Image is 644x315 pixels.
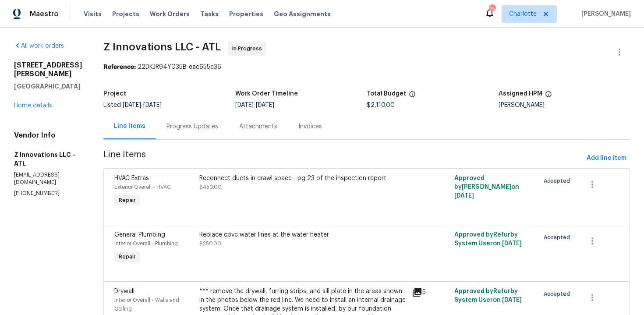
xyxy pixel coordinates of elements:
button: Add line item [583,150,630,166]
span: In Progress [232,44,265,53]
span: - [123,102,162,108]
h5: [GEOGRAPHIC_DATA] [14,82,82,91]
span: Projects [112,10,139,18]
span: Geo Assignments [274,10,331,18]
p: [EMAIL_ADDRESS][DOMAIN_NAME] [14,171,82,186]
span: Approved by Refurby System User on [454,288,522,303]
span: Approved by Refurby System User on [454,232,522,247]
span: [PERSON_NAME] [578,10,631,18]
div: Replace cpvc water lines at the water heater [199,230,407,239]
span: Accepted [544,290,573,298]
a: Home details [14,103,52,109]
span: [DATE] [123,102,141,108]
div: [PERSON_NAME] [499,102,630,108]
span: HVAC Extras [114,175,149,181]
div: 5 [412,287,449,297]
span: Visits [84,10,102,18]
div: Invoices [298,122,322,131]
span: [DATE] [235,102,254,108]
span: Tasks [200,11,219,17]
span: - [235,102,274,108]
p: [PHONE_NUMBER] [14,190,82,197]
span: Interior Overall - Plumbing [114,241,178,246]
h5: Project [103,91,126,97]
span: Maestro [30,10,59,18]
span: Drywall [114,288,134,294]
span: [DATE] [502,297,522,303]
span: $2,110.00 [367,102,395,108]
span: General Plumbing [114,232,165,238]
span: [DATE] [256,102,274,108]
span: Z Innovations LLC - ATL [103,42,221,52]
span: Accepted [544,233,573,242]
span: Accepted [544,177,573,185]
div: 72 [489,5,495,14]
span: [DATE] [454,193,474,199]
span: $450.00 [199,184,222,190]
h4: Vendor Info [14,131,82,140]
div: Attachments [239,122,277,131]
h5: Assigned HPM [499,91,542,97]
span: The hpm assigned to this work order. [545,91,552,102]
span: The total cost of line items that have been proposed by Opendoor. This sum includes line items th... [409,91,416,102]
b: Reference: [103,64,136,70]
span: Interior Overall - Walls and Ceiling [114,297,179,311]
span: $250.00 [199,241,221,246]
span: Add line item [587,153,626,164]
span: Work Orders [150,10,190,18]
div: Progress Updates [166,122,218,131]
div: Line Items [114,122,145,131]
span: [DATE] [143,102,162,108]
h2: [STREET_ADDRESS][PERSON_NAME] [14,61,82,78]
h5: Z Innovations LLC - ATL [14,150,82,168]
h5: Total Budget [367,91,406,97]
h5: Work Order Timeline [235,91,298,97]
a: All work orders [14,43,64,49]
span: Approved by [PERSON_NAME] on [454,175,519,199]
div: Reconnect ducts in crawl space - pg 23 of the inspection report [199,174,407,183]
span: Properties [229,10,263,18]
span: Listed [103,102,162,108]
span: Exterior Overall - HVAC [114,184,171,190]
div: 22DKJR94Y035B-eac655c36 [103,63,630,71]
span: Repair [115,196,139,205]
span: Line Items [103,150,583,166]
span: Repair [115,252,139,261]
span: Charlotte [509,10,537,18]
span: [DATE] [502,241,522,247]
